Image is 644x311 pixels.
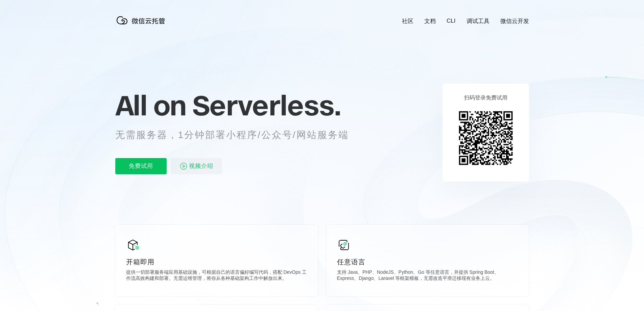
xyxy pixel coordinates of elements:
[189,158,213,174] span: 视频介绍
[126,257,307,267] p: 开箱即用
[337,269,518,283] p: 支持 Java、PHP、NodeJS、Python、Go 等任意语言，并提供 Spring Boot、Express、Django、Laravel 等框架模板，无需改造平滑迁移现有业务上云。
[402,17,413,25] a: 社区
[467,17,490,25] a: 调试工具
[192,88,341,122] span: Serverless.
[115,128,361,142] p: 无需服务器，1分钟部署小程序/公众号/网站服务端
[464,94,507,102] p: 扫码登录免费试用
[337,257,518,267] p: 任意语言
[424,17,436,25] a: 文档
[447,18,455,24] a: CLI
[126,269,307,283] p: 提供一切部署服务端应用基础设施，可根据自己的语言偏好编写代码，搭配 DevOps 工作流高效构建和部署。无需运维管理，将你从各种基础架构工作中解放出来。
[115,88,186,122] span: All on
[180,162,188,170] img: video_play.svg
[115,158,167,174] p: 免费试用
[115,22,169,28] a: 微信云托管
[500,17,529,25] a: 微信云开发
[115,14,169,27] img: 微信云托管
